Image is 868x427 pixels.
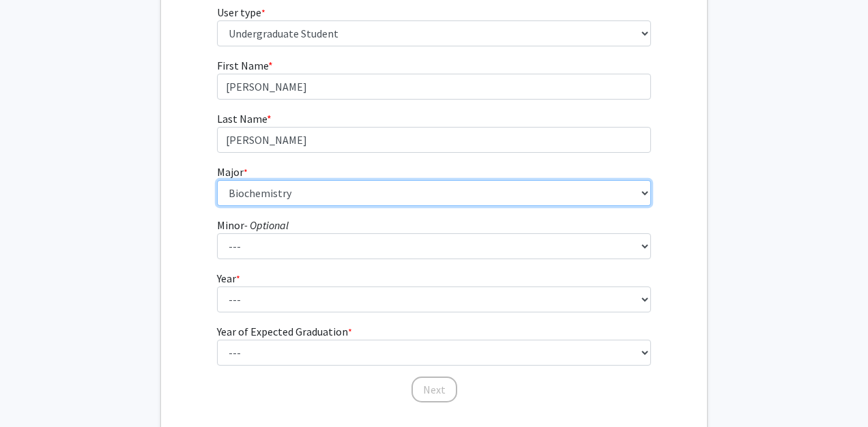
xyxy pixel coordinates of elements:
span: First Name [217,59,268,72]
iframe: Chat [10,366,58,417]
label: User type [217,4,265,20]
label: Year of Expected Graduation [217,323,352,340]
span: Last Name [217,112,267,126]
label: Major [217,164,248,180]
label: Year [217,270,240,286]
i: - Optional [244,218,289,232]
button: Next [411,377,457,402]
label: Minor [217,217,289,233]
